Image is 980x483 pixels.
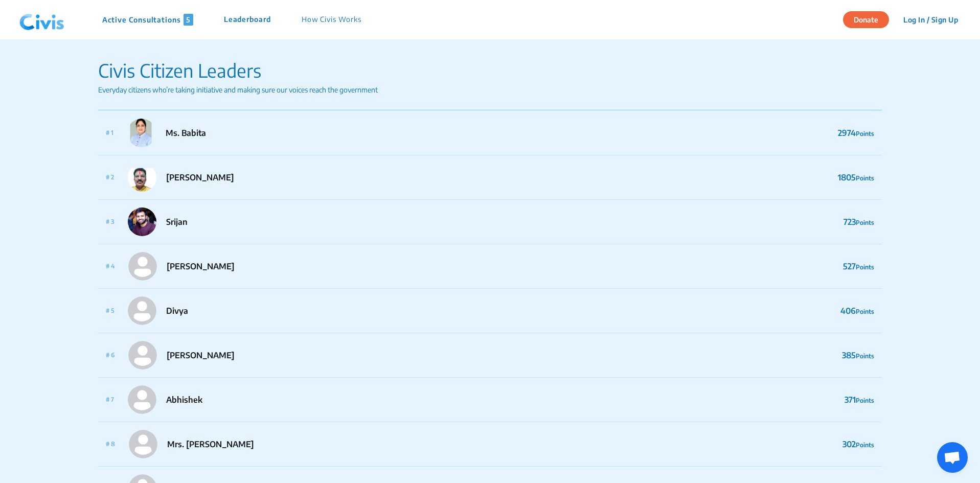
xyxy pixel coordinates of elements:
[856,174,874,182] span: Points
[302,14,361,26] p: How Civis Works
[856,263,874,271] span: Points
[856,441,874,449] span: Points
[106,217,114,226] p: # 3
[128,341,157,370] img: profile Picture
[844,216,874,228] p: 723
[843,14,897,24] a: Donate
[842,438,874,450] p: 302
[166,171,234,183] p: [PERSON_NAME]
[106,351,115,360] p: # 6
[128,208,156,236] img: profile Picture
[843,11,889,28] button: Donate
[840,305,874,317] p: 406
[838,171,874,183] p: 1805
[128,252,157,281] img: profile Picture
[127,119,156,147] img: profile Picture
[856,308,874,315] span: Points
[102,14,193,26] p: Active Consultations
[129,430,157,458] img: profile Picture
[128,163,156,192] img: profile Picture
[98,84,378,95] p: Everyday citizens who’re taking initiative and making sure our voices reach the government
[167,349,235,361] p: [PERSON_NAME]
[937,442,968,473] div: Open chat
[98,57,378,84] p: Civis Citizen Leaders
[128,385,156,414] img: profile Picture
[224,14,271,26] p: Leaderboard
[106,440,115,449] p: # 8
[167,260,235,272] p: [PERSON_NAME]
[842,349,874,361] p: 385
[15,5,69,35] img: navlogo.png
[106,173,114,182] p: # 2
[184,14,193,26] span: 5
[897,12,965,28] button: Log In / Sign Up
[106,306,114,315] p: # 5
[106,395,114,404] p: # 7
[166,394,202,406] p: Abhishek
[166,216,188,228] p: Srijan
[106,128,113,137] p: # 1
[838,127,874,139] p: 2974
[856,352,874,360] span: Points
[166,127,206,139] p: Ms. Babita
[106,262,115,271] p: # 4
[845,394,874,406] p: 371
[856,219,874,226] span: Points
[843,260,874,272] p: 527
[856,397,874,404] span: Points
[167,438,254,450] p: Mrs. [PERSON_NAME]
[128,296,156,325] img: profile Picture
[856,130,874,137] span: Points
[166,305,188,317] p: Divya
